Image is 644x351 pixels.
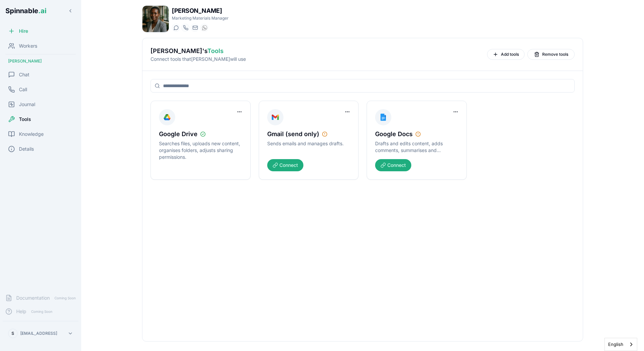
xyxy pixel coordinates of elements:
h2: [PERSON_NAME] 's [151,46,482,56]
span: Tools [207,47,224,54]
span: Journal [19,101,35,108]
span: Google Drive [159,129,198,139]
span: Hire [19,28,28,34]
p: Connect tools that [PERSON_NAME] will use [151,56,482,62]
span: Documentation [16,295,50,301]
div: Language [604,338,637,351]
span: Knowledge [19,131,44,137]
span: Gmail (send only) [267,129,319,139]
span: Add tools [501,52,519,57]
span: Chat [19,71,29,78]
span: S [11,331,14,336]
div: [PERSON_NAME] [3,56,78,67]
img: Gmail (send only) icon [271,112,279,123]
span: Google Docs [375,129,413,139]
p: Drafts and edits content, adds comments, summarises and reformats text. [375,140,458,154]
span: Tools [19,116,31,123]
span: Coming Soon [52,295,78,301]
button: Connect [375,159,411,171]
button: Start a chat with Olivia Bennett [172,24,180,32]
p: Marketing Materials Manager [172,16,229,21]
span: Call [19,86,27,93]
span: Workers [19,43,37,49]
img: Google Drive icon [163,112,171,123]
button: Connect [267,159,303,171]
img: Olivia Bennett [142,6,169,32]
h1: [PERSON_NAME] [172,6,229,16]
span: Details [19,146,34,152]
span: Spinnable [5,7,46,15]
button: S[EMAIL_ADDRESS] [5,327,76,340]
img: WhatsApp [202,25,207,30]
span: Help [16,308,26,315]
button: Add tools [487,49,525,60]
span: Remove tools [542,52,568,57]
p: Sends emails and manages drafts. [267,140,344,147]
button: Remove tools [527,49,575,60]
a: English [605,338,637,351]
span: Coming Soon [29,308,54,315]
img: Google Docs icon [379,112,387,123]
aside: Language selected: English [604,338,637,351]
button: Start a call with Olivia Bennett [181,24,189,32]
p: [EMAIL_ADDRESS] [20,331,57,336]
span: .ai [38,7,46,15]
p: Searches files, uploads new content, organises folders, adjusts sharing permissions. [159,140,242,160]
button: Send email to olivia.bennett@getspinnable.ai [191,24,199,32]
button: WhatsApp [200,24,208,32]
